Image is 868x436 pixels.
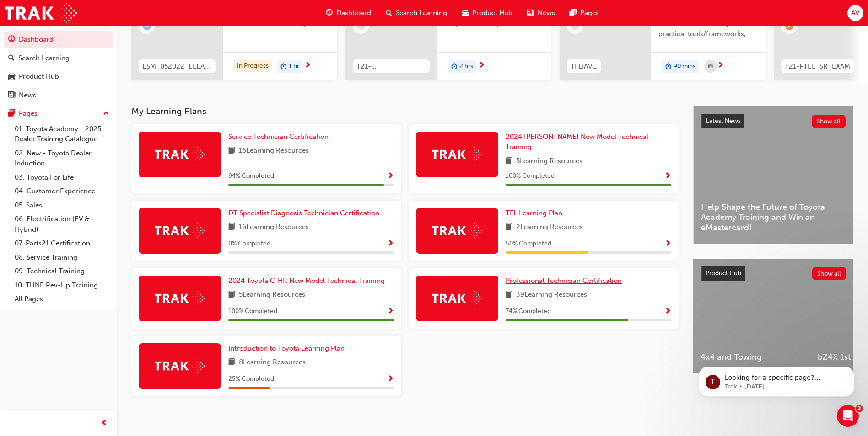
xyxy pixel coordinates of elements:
h3: My Learning Plans [131,106,679,117]
span: News [538,8,555,18]
iframe: Intercom notifications message [685,347,868,411]
span: book-icon [506,222,512,233]
a: Service Technician Certification [228,132,332,142]
span: T21-FOD_HVIS_PREREQ [356,61,426,72]
span: 2 hrs [459,61,473,72]
a: 2024 Toyota C-HR New Model Technical Training [228,276,388,286]
span: guage-icon [8,36,15,44]
span: AV [851,8,859,18]
button: Pages [4,105,113,122]
a: 09. Technical Training [11,264,113,278]
a: 06. Electrification (EV & Hybrid) [11,212,113,236]
span: search-icon [386,7,392,19]
a: news-iconNews [520,4,562,22]
button: Show all [812,115,846,128]
span: 5 Learning Resources [516,156,582,167]
button: Show Progress [387,170,394,182]
a: Dashboard [4,31,113,48]
a: DT Specialist Diagnosis Technician Certification [228,208,383,218]
span: 8 Learning Resources [239,357,306,368]
span: Show Progress [387,308,394,316]
span: Show Progress [387,172,394,181]
a: Introduction to Toyota Learning Plan [228,343,348,354]
span: 94 % Completed [228,171,274,181]
a: Search Learning [4,50,113,67]
img: Trak [155,291,205,305]
span: DT Specialist Diagnosis Technician Certification [228,209,379,217]
span: 0 % Completed [228,239,270,249]
img: Trak [155,223,205,238]
span: book-icon [228,357,235,368]
span: Show Progress [664,240,671,248]
a: guage-iconDashboard [318,4,378,22]
span: 1 hr [289,61,299,72]
span: book-icon [506,156,512,167]
span: book-icon [228,222,235,233]
span: 74 % Completed [506,306,551,317]
span: Professional Technician Certification [506,276,622,285]
span: TFL Learning Plan [506,209,562,217]
a: 07. Parts21 Certification [11,236,113,250]
a: 4x4 and Towing [693,259,810,373]
span: Service Technician Certification [228,133,329,141]
a: 03. Toyota For Life [11,170,113,185]
span: news-icon [527,7,534,19]
span: 2024 Toyota C-HR New Model Technical Training [228,276,385,285]
span: 5 Learning Resources [239,289,305,301]
span: learningRecordVerb_ATTEMPT-icon [143,22,151,30]
span: 100 % Completed [228,306,277,317]
button: Show all [812,267,846,280]
div: In Progress [234,60,272,72]
span: car-icon [462,7,469,19]
span: duration-icon [280,61,287,73]
span: Show Progress [387,240,394,248]
span: pages-icon [570,7,577,19]
button: DashboardSearch LearningProduct HubNews [4,29,113,105]
span: Pages [580,8,599,18]
div: Pages [19,108,38,119]
span: pages-icon [8,110,15,118]
span: learningRecordVerb_FAIL-icon [785,22,793,30]
span: prev-icon [101,418,108,429]
span: book-icon [506,289,512,301]
a: Professional Technician Certification [506,276,625,286]
a: 08. Service Training [11,250,113,265]
a: 2024 [PERSON_NAME] New Model Technical Training [506,132,671,152]
span: ESM_052022_ELEARN [142,61,212,72]
span: duration-icon [451,61,458,73]
a: News [4,87,113,104]
span: book-icon [228,145,235,157]
a: All Pages [11,292,113,306]
button: Show Progress [664,170,671,182]
a: pages-iconPages [562,4,606,22]
span: search-icon [8,54,15,63]
span: Show Progress [664,172,671,181]
span: 2024 [PERSON_NAME] New Model Technical Training [506,133,648,151]
span: Show Progress [387,375,394,383]
span: next-icon [304,62,311,70]
button: Show Progress [387,238,394,250]
span: next-icon [478,62,485,70]
a: 02. New - Toyota Dealer Induction [11,146,113,170]
span: Search Learning [396,8,447,18]
a: 01. Toyota Academy - 2025 Dealer Training Catalogue [11,122,113,146]
span: Introduction to Toyota Learning Plan [228,344,345,352]
img: Trak [432,147,482,161]
span: 90 mins [674,61,695,72]
span: book-icon [228,289,235,301]
img: Trak [155,359,205,373]
span: guage-icon [326,7,333,19]
span: news-icon [8,91,15,100]
span: 16 Learning Resources [239,145,309,157]
img: Trak [432,291,482,305]
img: Trak [5,3,77,23]
span: 100 % Completed [506,171,555,181]
a: Product Hub [4,68,113,85]
span: learningRecordVerb_NONE-icon [571,22,579,30]
button: AV [847,5,863,21]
